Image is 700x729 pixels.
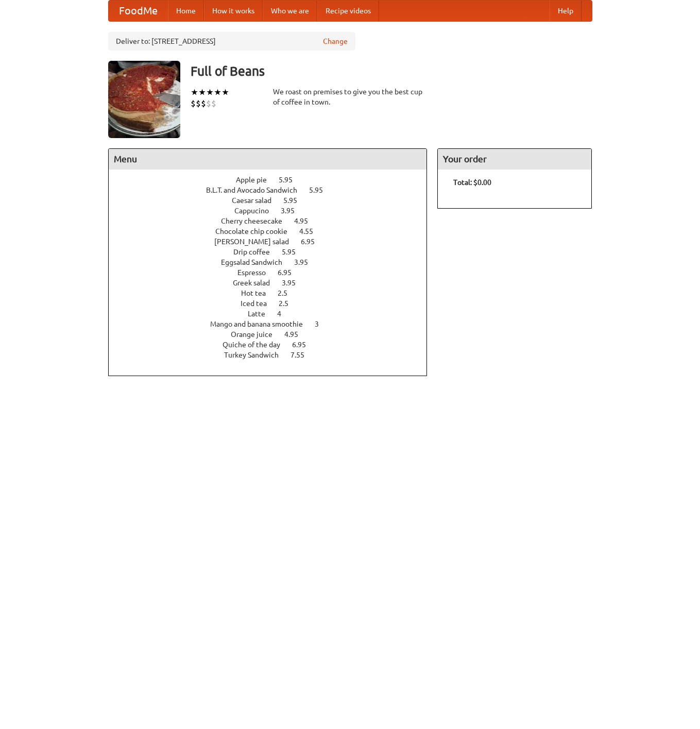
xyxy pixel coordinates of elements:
span: 4 [277,310,292,318]
span: Cherry cheesecake [221,217,293,225]
span: Mango and banana smoothie [210,320,313,328]
span: Orange juice [231,330,283,338]
a: Mango and banana smoothie 3 [210,320,338,328]
span: Greek salad [233,279,280,287]
h4: Your order [438,149,591,169]
li: ★ [214,87,221,98]
span: Cappucino [234,207,279,215]
span: 5.95 [279,176,303,184]
li: ★ [191,87,198,98]
span: 5.95 [283,196,308,205]
span: Iced tea [241,299,277,308]
span: Caesar salad [232,196,282,205]
a: B.L.T. and Avocado Sandwich 5.95 [206,186,342,194]
span: [PERSON_NAME] salad [214,238,299,246]
span: 7.55 [291,351,315,359]
span: 6.95 [301,238,325,246]
span: 2.5 [279,299,299,308]
span: B.L.T. and Avocado Sandwich [206,186,308,194]
a: Who we are [263,1,317,21]
li: ★ [198,87,206,98]
a: [PERSON_NAME] salad 6.95 [214,238,334,246]
span: 4.95 [294,217,318,225]
span: 2.5 [278,289,298,297]
a: How it works [204,1,263,21]
a: Latte 4 [248,310,300,318]
span: Eggsalad Sandwich [221,258,293,266]
a: Cherry cheesecake 4.95 [221,217,327,225]
span: Latte [248,310,276,318]
a: Change [323,36,348,46]
a: Chocolate chip cookie 4.55 [215,227,332,235]
h3: Full of Beans [191,61,592,81]
div: Deliver to: [STREET_ADDRESS] [108,32,355,50]
span: 4.55 [299,227,323,235]
h4: Menu [109,149,427,169]
span: Drip coffee [233,248,280,256]
span: 3.95 [294,258,318,266]
li: $ [211,98,216,109]
a: Turkey Sandwich 7.55 [224,351,323,359]
div: We roast on premises to give you the best cup of coffee in town. [273,87,428,107]
a: Drip coffee 5.95 [233,248,315,256]
span: 6.95 [292,341,316,349]
span: Chocolate chip cookie [215,227,298,235]
a: FoodMe [109,1,168,21]
span: 5.95 [282,248,306,256]
span: 3.95 [282,279,306,287]
span: Apple pie [236,176,277,184]
b: Total: $0.00 [453,178,491,187]
span: Hot tea [241,289,276,297]
a: Apple pie 5.95 [236,176,312,184]
span: Turkey Sandwich [224,351,289,359]
a: Caesar salad 5.95 [232,196,316,205]
li: $ [206,98,211,109]
li: ★ [221,87,229,98]
a: Recipe videos [317,1,379,21]
a: Quiche of the day 6.95 [223,341,325,349]
a: Iced tea 2.5 [241,299,308,308]
img: angular.jpg [108,61,180,138]
span: 3.95 [281,207,305,215]
span: Espresso [237,268,276,277]
li: ★ [206,87,214,98]
a: Home [168,1,204,21]
a: Espresso 6.95 [237,268,311,277]
a: Eggsalad Sandwich 3.95 [221,258,327,266]
span: 3 [315,320,329,328]
span: 5.95 [309,186,333,194]
li: $ [196,98,201,109]
span: 4.95 [284,330,309,338]
a: Hot tea 2.5 [241,289,306,297]
span: Quiche of the day [223,341,291,349]
li: $ [201,98,206,109]
a: Cappucino 3.95 [234,207,314,215]
a: Orange juice 4.95 [231,330,317,338]
a: Help [550,1,582,21]
li: $ [191,98,196,109]
span: 6.95 [278,268,302,277]
a: Greek salad 3.95 [233,279,315,287]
